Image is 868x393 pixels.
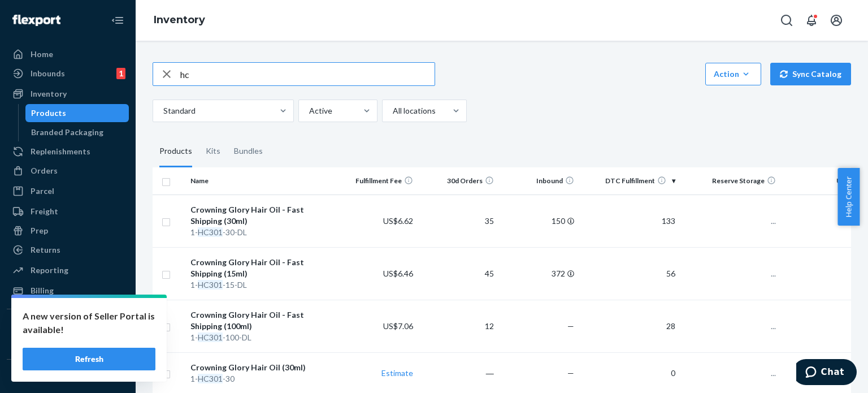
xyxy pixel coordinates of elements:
[7,261,129,279] a: Reporting
[418,195,498,247] td: 35
[770,63,851,85] button: Sync Catalog
[7,241,129,259] a: Returns
[198,332,223,342] em: HC301
[705,63,761,85] button: Action
[567,321,574,331] span: —
[198,280,223,290] em: HC301
[7,222,129,240] a: Prep
[31,88,67,100] div: Inventory
[31,206,58,217] div: Freight
[31,146,90,157] div: Replenishments
[23,348,155,370] button: Refresh
[800,9,823,32] button: Open notifications
[392,105,393,116] input: All locations
[383,321,413,331] span: US$7.06
[684,368,776,379] p: ...
[31,107,66,119] div: Products
[418,167,498,195] th: 30d Orders
[7,318,129,336] button: Integrations
[684,268,776,279] p: ...
[190,362,332,373] div: Crowning Glory Hair Oil (30ml)
[579,167,679,195] th: DTC Fulfillment
[7,202,129,221] a: Freight
[159,136,192,167] div: Products
[7,282,129,300] a: Billing
[190,332,332,343] div: 1- -100-DL
[31,127,103,138] div: Branded Packaging
[7,142,129,161] a: Replenishments
[825,9,848,32] button: Open account menu
[680,167,780,195] th: Reserve Storage
[775,9,798,32] button: Open Search Box
[7,182,129,200] a: Parcel
[7,45,129,63] a: Home
[498,167,579,195] th: Inbound
[498,195,579,247] td: 150
[383,269,413,278] span: US$6.46
[7,341,129,355] a: Add Integration
[579,247,679,300] td: 56
[7,162,129,180] a: Orders
[190,204,332,227] div: Crowning Glory Hair Oil - Fast Shipping (30ml)
[206,136,220,167] div: Kits
[190,257,332,279] div: Crowning Glory Hair Oil - Fast Shipping (15ml)
[714,68,753,80] div: Action
[31,49,53,60] div: Home
[186,167,337,195] th: Name
[837,168,860,226] button: Help Center
[12,15,60,26] img: Flexport logo
[25,123,129,141] a: Branded Packaging
[796,359,857,387] iframe: Opens a widget where you can chat to one of our agents
[198,374,223,383] em: HC301
[31,285,54,296] div: Billing
[579,300,679,352] td: 28
[190,373,332,385] div: 1- -30
[684,215,776,227] p: ...
[234,136,263,167] div: Bundles
[23,309,155,336] p: A new version of Seller Portal is available!
[31,225,48,236] div: Prep
[337,167,418,195] th: Fulfillment Fee
[308,105,309,116] input: Active
[31,185,54,197] div: Parcel
[198,227,223,237] em: HC301
[418,300,498,352] td: 12
[145,4,214,37] ol: breadcrumbs
[498,247,579,300] td: 372
[180,63,435,85] input: Search inventory by name or sku
[31,265,68,276] div: Reporting
[154,14,205,26] a: Inventory
[25,104,129,122] a: Products
[418,247,498,300] td: 45
[579,195,679,247] td: 133
[31,244,60,256] div: Returns
[567,368,574,378] span: —
[7,85,129,103] a: Inventory
[106,9,129,32] button: Close Navigation
[190,279,332,291] div: 1- -15-DL
[31,165,58,176] div: Orders
[31,68,65,79] div: Inbounds
[162,105,163,116] input: Standard
[381,368,413,378] a: Estimate
[116,68,125,79] div: 1
[383,216,413,226] span: US$6.62
[684,321,776,332] p: ...
[190,227,332,238] div: 1- -30-DL
[190,309,332,332] div: Crowning Glory Hair Oil - Fast Shipping (100ml)
[7,64,129,83] a: Inbounds1
[7,369,129,387] button: Fast Tags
